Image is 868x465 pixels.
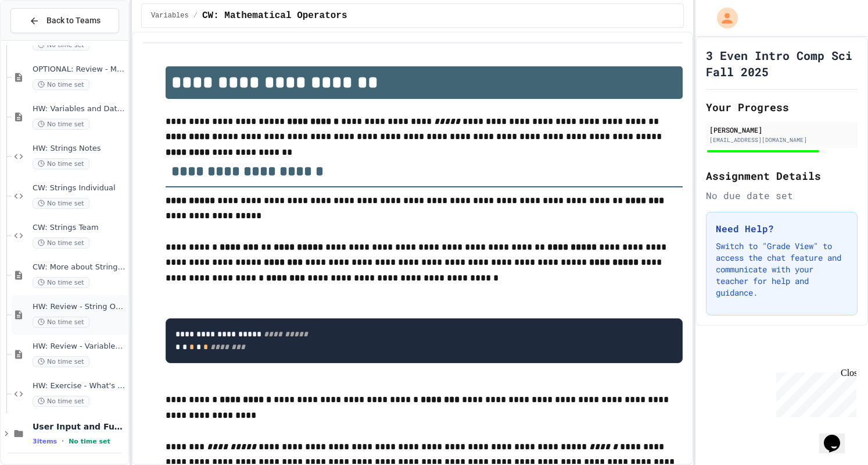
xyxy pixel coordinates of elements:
span: Variables [151,11,189,20]
iframe: chat widget [772,368,856,417]
span: No time set [33,198,89,209]
span: HW: Strings Notes [33,144,126,154]
div: My Account [705,5,741,31]
span: Back to Teams [46,15,101,27]
span: No time set [33,79,89,90]
h3: Need Help? [716,222,848,236]
div: [PERSON_NAME] [709,125,854,135]
span: No time set [33,396,89,407]
span: CW: Strings Individual [33,183,126,193]
div: [EMAIL_ADDRESS][DOMAIN_NAME] [709,136,854,144]
p: Switch to "Grade View" to access the chat feature and communicate with your teacher for help and ... [716,240,848,299]
span: User Input and Functions [33,421,126,432]
span: No time set [69,438,110,445]
span: HW: Review - Variables and Data Types [33,342,126,352]
span: 3 items [33,438,57,445]
span: No time set [33,119,89,130]
span: • [62,436,64,446]
div: No due date set [706,189,858,203]
iframe: chat widget [819,418,856,453]
button: Back to Teams [10,8,119,33]
span: HW: Exercise - What's the Type? [33,381,126,391]
span: No time set [33,158,89,169]
span: OPTIONAL: Review - Mathematical Operators [33,65,126,74]
h2: Your Progress [706,99,858,115]
span: CW: Mathematical Operators [202,9,347,23]
span: No time set [33,277,89,288]
span: No time set [33,317,89,328]
span: CW: Strings Team [33,223,126,233]
span: No time set [33,237,89,249]
span: No time set [33,40,89,51]
span: / [193,11,198,20]
span: No time set [33,356,89,367]
span: HW: Review - String Operators [33,302,126,312]
span: CW: More about String Operators [33,262,126,272]
h2: Assignment Details [706,168,858,184]
span: HW: Variables and Data Types [33,104,126,114]
h1: 3 Even Intro Comp Sci Fall 2025 [706,47,858,80]
div: Chat with us now!Close [5,5,80,74]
